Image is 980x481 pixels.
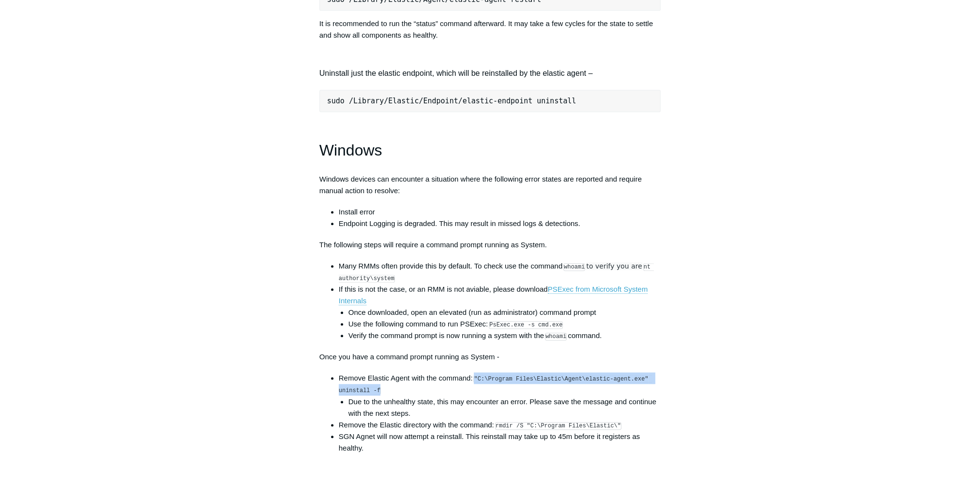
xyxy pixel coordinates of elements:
[563,263,585,271] code: whoami
[348,307,661,318] li: Once downloaded, open an elevated (run as administrator) command prompt
[339,260,661,283] li: Many RMMs often provide this by default. To check use the command
[319,138,661,163] h1: Windows
[339,283,661,341] li: If this is not the case, or an RMM is not aviable, please download
[545,333,567,340] code: whoami
[319,18,661,41] p: It is recommended to run the “status” command afterward. It may take a few cycles for the state t...
[339,431,661,454] li: SGN Agnet will now attempt a reinstall. This reinstall may take up to 45m before it registers as ...
[495,422,621,430] code: rmdir /S "C:\Program Files\Elastic\"
[319,351,661,363] p: Once you have a command prompt running as System -
[339,263,654,283] code: nt authority\system
[339,285,648,305] a: PSExec from Microsoft System Internals
[348,318,661,330] li: Use the following command to run PSExec:
[489,321,563,329] code: PsExec.exe -s cmd.exe
[339,419,661,431] li: Remove the Elastic directory with the command:
[339,372,661,419] li: Remove Elastic Agent with the command:
[319,173,661,197] p: Windows devices can encounter a situation where the following error states are reported and requi...
[339,375,652,395] code: "C:\Program Files\Elastic\Agent\elastic-agent.exe" uninstall -f
[319,239,661,251] p: The following steps will require a command prompt running as System.
[339,206,661,218] li: Install error
[319,67,661,80] h4: Uninstall just the elastic endpoint, which will be reinstalled by the elastic agent –
[339,218,661,229] li: Endpoint Logging is degraded. This may result in missed logs & detections.
[348,330,661,341] li: Verify the command prompt is now running a system with the command.
[348,396,661,419] li: Due to the unhealthy state, this may encounter an error. Please save the message and continue wit...
[319,90,661,112] pre: sudo /Library/Elastic/Endpoint/elastic-endpoint uninstall
[586,262,642,270] span: to verify you are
